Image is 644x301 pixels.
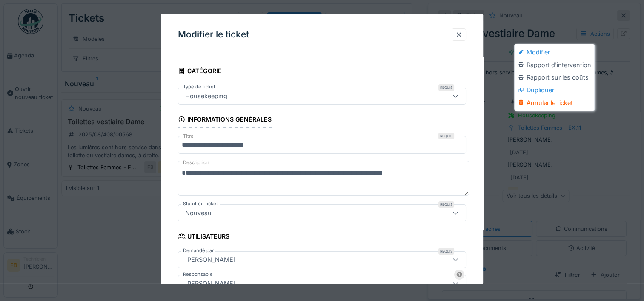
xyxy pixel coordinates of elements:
[438,201,454,208] div: Requis
[178,113,272,128] div: Informations générales
[516,59,592,71] div: Rapport d'intervention
[438,84,454,91] div: Requis
[182,208,215,218] div: Nouveau
[178,29,249,40] h3: Modifier le ticket
[516,97,592,109] div: Annuler le ticket
[182,255,239,264] div: [PERSON_NAME]
[516,71,592,84] div: Rapport sur les coûts
[181,200,220,207] label: Statut du ticket
[181,271,215,278] label: Responsable
[182,279,239,288] div: [PERSON_NAME]
[182,91,231,101] div: Housekeeping
[181,247,215,254] label: Demandé par
[516,84,592,97] div: Dupliquer
[178,230,229,244] div: Utilisateurs
[438,133,454,139] div: Requis
[178,65,222,79] div: Catégorie
[181,83,217,91] label: Type de ticket
[181,157,211,168] label: Description
[438,248,454,255] div: Requis
[181,133,195,140] label: Titre
[516,46,592,59] div: Modifier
